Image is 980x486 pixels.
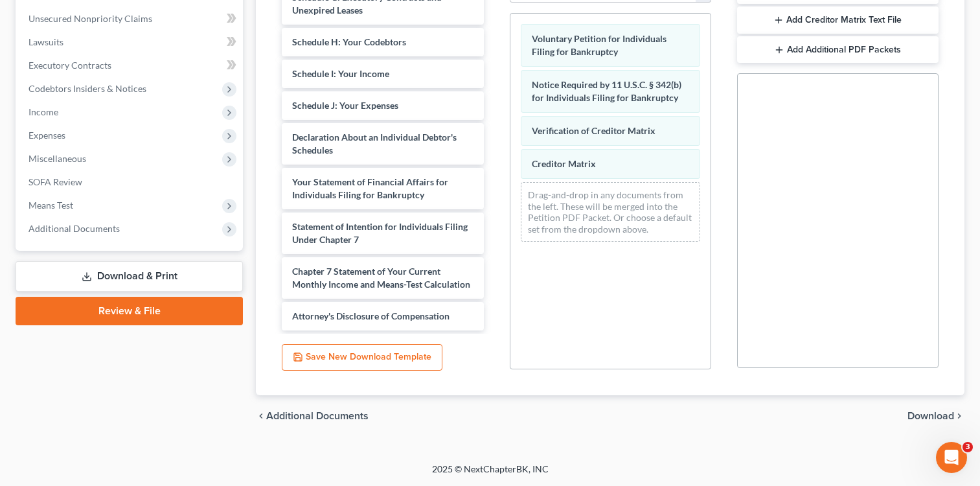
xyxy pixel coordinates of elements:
[18,170,243,194] a: SOFA Review
[292,221,468,245] span: Statement of Intention for Individuals Filing Under Chapter 7
[28,200,73,211] span: Means Test
[28,106,58,117] span: Income
[18,54,243,77] a: Executory Contracts
[266,411,369,421] span: Additional Documents
[16,261,243,292] a: Download & Print
[737,6,939,34] button: Add Creditor Matrix Text File
[28,130,65,141] span: Expenses
[28,223,120,234] span: Additional Documents
[16,297,243,325] a: Review & File
[28,36,63,47] span: Lawsuits
[28,60,111,71] span: Executory Contracts
[28,176,82,187] span: SOFA Review
[532,158,596,169] span: Creditor Matrix
[292,36,406,47] span: Schedule H: Your Codebtors
[963,442,973,452] span: 3
[18,30,243,54] a: Lawsuits
[907,411,964,421] button: Download chevron_right
[256,411,369,421] a: chevron_left Additional Documents
[532,33,667,57] span: Voluntary Petition for Individuals Filing for Bankruptcy
[532,125,655,136] span: Verification of Creditor Matrix
[256,411,266,421] i: chevron_left
[292,176,448,200] span: Your Statement of Financial Affairs for Individuals Filing for Bankruptcy
[532,79,681,103] span: Notice Required by 11 U.S.C. § 342(b) for Individuals Filing for Bankruptcy
[292,266,470,290] span: Chapter 7 Statement of Your Current Monthly Income and Means-Test Calculation
[521,182,700,242] div: Drag-and-drop in any documents from the left. These will be merged into the Petition PDF Packet. ...
[292,310,450,321] span: Attorney's Disclosure of Compensation
[292,132,457,156] span: Declaration About an Individual Debtor's Schedules
[28,83,146,94] span: Codebtors Insiders & Notices
[28,153,86,164] span: Miscellaneous
[907,411,954,421] span: Download
[292,100,398,111] span: Schedule J: Your Expenses
[282,344,442,371] button: Save New Download Template
[936,442,967,473] iframe: Intercom live chat
[292,68,389,79] span: Schedule I: Your Income
[28,13,152,24] span: Unsecured Nonpriority Claims
[954,411,964,421] i: chevron_right
[121,463,860,486] div: 2025 © NextChapterBK, INC
[18,7,243,30] a: Unsecured Nonpriority Claims
[737,36,939,64] button: Add Additional PDF Packets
